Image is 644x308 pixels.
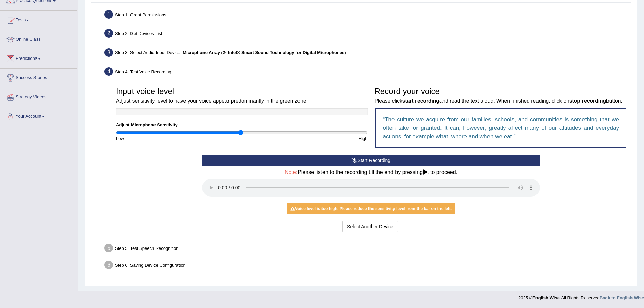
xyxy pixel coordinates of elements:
[180,50,346,55] span: –
[101,242,634,257] div: Step 5: Test Speech Recognition
[101,65,634,80] div: Step 4: Test Voice Recording
[285,169,297,175] span: Note:
[375,98,622,104] small: Please click and read the text aloud. When finished reading, click on button.
[287,203,455,214] div: Voice level is too high. Please reduce the sensitivity level from the bar on the left.
[342,221,398,232] button: Select Another Device
[0,107,77,124] a: Your Account
[600,295,644,300] a: Back to English Wise
[518,291,644,301] div: 2025 © All Rights Reserved
[101,8,634,23] div: Step 1: Grant Permissions
[0,49,77,66] a: Predictions
[113,135,242,142] div: Low
[202,155,540,166] button: Start Recording
[532,295,561,300] strong: English Wise.
[101,27,634,42] div: Step 2: Get Devices List
[242,135,371,142] div: High
[569,98,606,104] b: stop recording
[101,259,634,274] div: Step 6: Saving Device Configuration
[402,98,439,104] b: start recording
[0,69,77,86] a: Success Stories
[202,169,540,175] h4: Please listen to the recording till the end by pressing , to proceed.
[0,30,77,47] a: Online Class
[183,50,346,55] b: Microphone Array (2- Intel® Smart Sound Technology for Digital Microphones)
[0,88,77,105] a: Strategy Videos
[116,122,178,128] label: Adjust Microphone Senstivity
[101,46,634,61] div: Step 3: Select Audio Input Device
[0,11,77,28] a: Tests
[383,116,619,140] q: The culture we acquire from our families, schools, and communities is something that we often tak...
[116,98,306,104] small: Adjust sensitivity level to have your voice appear predominantly in the green zone
[375,87,626,105] h3: Record your voice
[116,87,368,105] h3: Input voice level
